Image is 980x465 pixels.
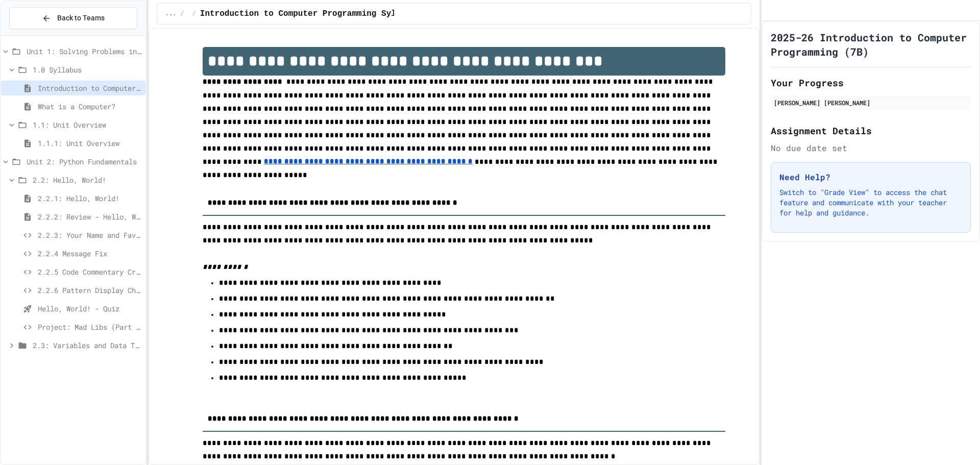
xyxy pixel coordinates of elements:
[33,119,141,130] span: 1.1: Unit Overview
[38,248,141,259] span: 2.2.4 Message Fix
[33,340,141,351] span: 2.3: Variables and Data Types
[774,98,968,107] div: [PERSON_NAME] [PERSON_NAME]
[33,64,141,75] span: 1.0 Syllabus
[165,10,177,18] span: ...
[38,101,141,112] span: What is a Computer?
[38,303,141,314] span: Hello, World! - Quiz
[9,7,137,29] button: Back to Teams
[38,285,141,296] span: 2.2.6 Pattern Display Challenge
[38,322,141,332] span: Project: Mad Libs (Part 1)
[771,142,971,154] div: No due date set
[38,230,141,240] span: 2.2.3: Your Name and Favorite Movie
[33,175,141,185] span: 2.2: Hello, World!
[200,8,421,20] span: Introduction to Computer Programming Syllabus
[38,193,141,204] span: 2.2.1: Hello, World!
[180,10,184,18] span: /
[779,187,962,218] p: Switch to "Grade View" to access the chat feature and communicate with your teacher for help and ...
[38,138,141,149] span: 1.1.1: Unit Overview
[771,30,971,59] h1: 2025-26 Introduction to Computer Programming (7B)
[38,83,141,93] span: Introduction to Computer Programming Syllabus
[771,76,971,90] h2: Your Progress
[57,13,105,23] span: Back to Teams
[38,211,141,222] span: 2.2.2: Review - Hello, World!
[779,171,962,183] h3: Need Help?
[192,10,196,18] span: /
[771,124,971,138] h2: Assignment Details
[27,46,141,57] span: Unit 1: Solving Problems in Computer Science
[27,156,141,167] span: Unit 2: Python Fundamentals
[38,266,141,277] span: 2.2.5 Code Commentary Creator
